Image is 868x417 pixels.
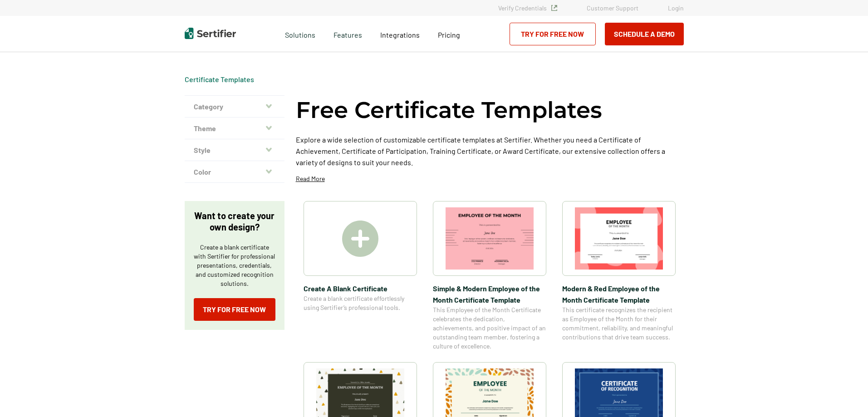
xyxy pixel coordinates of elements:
a: Simple & Modern Employee of the Month Certificate TemplateSimple & Modern Employee of the Month C... [433,201,546,351]
img: Modern & Red Employee of the Month Certificate Template [575,207,663,270]
h1: Free Certificate Templates [296,95,602,125]
button: Category [185,96,284,118]
a: Customer Support [587,4,638,12]
img: Create A Blank Certificate [342,221,378,257]
span: This certificate recognizes the recipient as Employee of the Month for their commitment, reliabil... [562,305,676,342]
button: Style [185,139,284,161]
span: Create A Blank Certificate [304,283,417,294]
div: Breadcrumb [185,75,254,84]
span: Modern & Red Employee of the Month Certificate Template [562,283,676,305]
p: Read More [296,174,325,183]
span: Integrations [380,30,420,39]
span: Solutions [285,28,315,39]
img: Sertifier | Digital Credentialing Platform [185,28,236,39]
p: Explore a wide selection of customizable certificate templates at Sertifier. Whether you need a C... [296,134,684,168]
a: Modern & Red Employee of the Month Certificate TemplateModern & Red Employee of the Month Certifi... [562,201,676,351]
a: Try for Free Now [194,298,275,321]
span: This Employee of the Month Certificate celebrates the dedication, achievements, and positive impa... [433,305,546,351]
a: Integrations [380,28,420,39]
img: Simple & Modern Employee of the Month Certificate Template [446,207,534,270]
a: Verify Credentials [498,4,557,12]
a: Try for Free Now [510,23,596,45]
a: Certificate Templates [185,75,254,83]
p: Create a blank certificate with Sertifier for professional presentations, credentials, and custom... [194,243,275,288]
span: Simple & Modern Employee of the Month Certificate Template [433,283,546,305]
span: Pricing [438,30,460,39]
span: Features [333,28,362,39]
button: Theme [185,118,284,139]
p: Want to create your own design? [194,210,275,233]
a: Login [668,4,684,12]
button: Color [185,161,284,183]
a: Pricing [438,28,460,39]
span: Certificate Templates [185,75,254,84]
img: Verified [551,5,557,11]
span: Create a blank certificate effortlessly using Sertifier’s professional tools. [304,294,417,312]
